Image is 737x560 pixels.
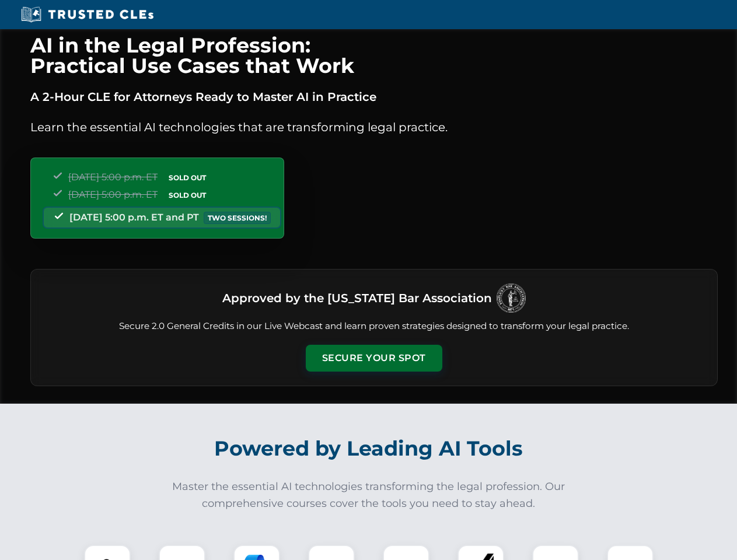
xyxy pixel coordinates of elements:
[30,118,718,136] p: Learn the essential AI technologies that are transforming legal practice.
[165,478,573,512] p: Master the essential AI technologies transforming the legal profession. Our comprehensive courses...
[165,189,210,201] span: SOLD OUT
[46,428,692,469] h2: Powered by Leading AI Tools
[306,345,442,372] button: Secure Your Spot
[30,87,718,106] p: A 2-Hour CLE for Attorneys Ready to Master AI in Practice
[497,283,526,313] img: Logo
[30,35,718,76] h1: AI in the Legal Profession: Practical Use Cases that Work
[18,6,157,23] img: Trusted CLEs
[222,288,492,309] h3: Approved by the [US_STATE] Bar Association
[68,189,158,200] span: [DATE] 5:00 p.m. ET
[68,171,158,183] span: [DATE] 5:00 p.m. ET
[45,320,703,333] p: Secure 2.0 General Credits in our Live Webcast and learn proven strategies designed to transform ...
[165,171,210,184] span: SOLD OUT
